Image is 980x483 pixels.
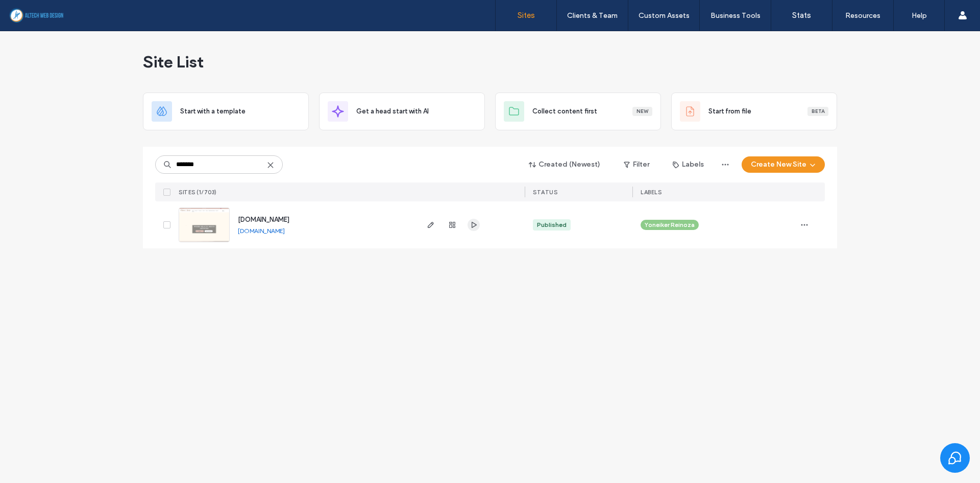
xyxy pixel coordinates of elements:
button: Labels [664,156,713,173]
span: SITES (1/703) [179,189,217,196]
button: Filter [614,156,659,173]
label: Stats [792,11,811,20]
div: Start with a template [143,93,309,130]
button: Created (Newest) [520,156,609,173]
span: Start from file [708,106,751,117]
div: Beta [807,107,828,116]
label: Clients & Team [567,11,618,20]
div: Start from fileBeta [671,93,837,130]
span: Get a head start with AI [356,106,429,117]
span: LABELS [641,189,661,196]
div: New [632,107,652,116]
span: Start with a template [180,106,246,117]
a: [DOMAIN_NAME] [238,216,289,223]
a: [DOMAIN_NAME] [238,227,285,235]
span: Collect content first [532,106,597,117]
div: Published [537,220,567,229]
span: Yoneiker Reinoza [645,220,695,229]
span: Site List [143,52,204,72]
label: Help [912,11,927,20]
button: Create New Site [742,156,825,173]
label: Business Tools [710,11,761,20]
label: Custom Assets [639,11,690,20]
div: Get a head start with AI [319,93,485,130]
span: Help [23,7,44,16]
label: Sites [518,11,535,20]
div: Collect content firstNew [495,93,661,130]
span: STATUS [533,189,557,196]
label: Resources [845,11,880,20]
